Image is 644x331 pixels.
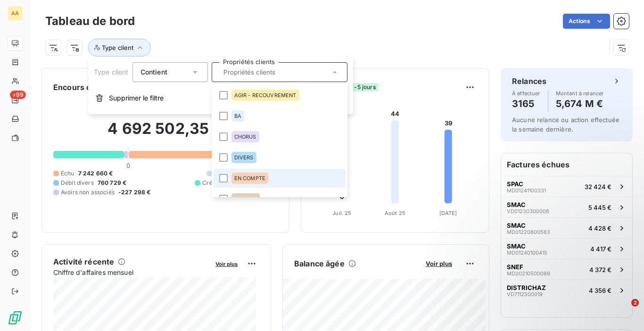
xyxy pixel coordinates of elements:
[118,188,151,197] span: -227 298 €
[53,82,107,93] h6: Encours client
[501,176,632,197] button: SPACMD0124110033132 424 €
[426,260,452,267] span: Voir plus
[332,210,351,216] tspan: Juil. 25
[234,175,265,181] span: EN COMPTE
[512,91,540,96] span: À effectuer
[220,68,330,76] input: Propriétés clients
[385,210,405,216] tspan: Août 25
[507,201,526,208] span: SMAC
[507,180,523,188] span: SPAC
[78,169,113,178] span: 7 242 660 €
[556,96,604,111] h4: 5,674 M €
[507,222,526,229] span: SMAC
[215,261,238,267] span: Voir plus
[53,267,209,277] span: Chiffre d'affaires mensuel
[294,258,345,269] h6: Balance âgée
[439,210,457,216] tspan: [DATE]
[202,179,238,187] span: Crédit divers
[53,119,278,148] h2: 4 692 502,35 €
[512,75,546,87] h6: Relances
[88,39,151,57] button: Type client
[344,83,378,91] span: -5 jours
[234,113,241,119] span: BA
[61,179,94,187] span: Débit divers
[423,259,455,268] button: Voir plus
[501,238,632,259] button: SMACMD012401004154 417 €
[98,179,126,187] span: 760 729 €
[563,14,610,29] button: Actions
[512,96,540,111] h4: 3165
[109,93,164,103] span: Supprimer le filtre
[140,68,167,76] span: Contient
[234,92,297,98] span: AGIR - RECOUVREMENT
[631,299,639,306] span: 2
[512,116,619,133] span: Aucune relance ou action effectuée la semaine dernière.
[501,217,632,238] button: SMACMD012208005834 428 €
[8,310,23,325] img: Logo LeanPay
[585,183,611,190] span: 32 424 €
[455,240,644,306] iframe: Intercom notifications message
[507,188,546,193] span: MD01241100331
[501,197,632,217] button: SMACVD012303000065 445 €
[213,259,240,268] button: Voir plus
[88,88,353,108] button: Supprimer le filtre
[94,68,129,76] span: Type client
[61,169,74,178] span: Échu
[8,6,23,21] div: AA
[10,91,26,99] span: +99
[53,256,114,267] h6: Activité récente
[234,155,254,160] span: DIVERS
[234,134,256,140] span: CHORUS
[612,299,635,322] iframe: Intercom live chat
[501,153,632,176] h6: Factures échues
[61,188,115,197] span: Avoirs non associés
[234,196,257,202] span: EN CPTE
[126,162,130,169] span: 0
[556,91,604,96] span: Montant à relancer
[45,13,135,30] h3: Tableau de bord
[102,44,133,51] span: Type client
[507,208,549,214] span: VD01230300006
[588,224,611,232] span: 4 428 €
[507,229,550,235] span: MD01220800583
[588,204,611,211] span: 5 445 €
